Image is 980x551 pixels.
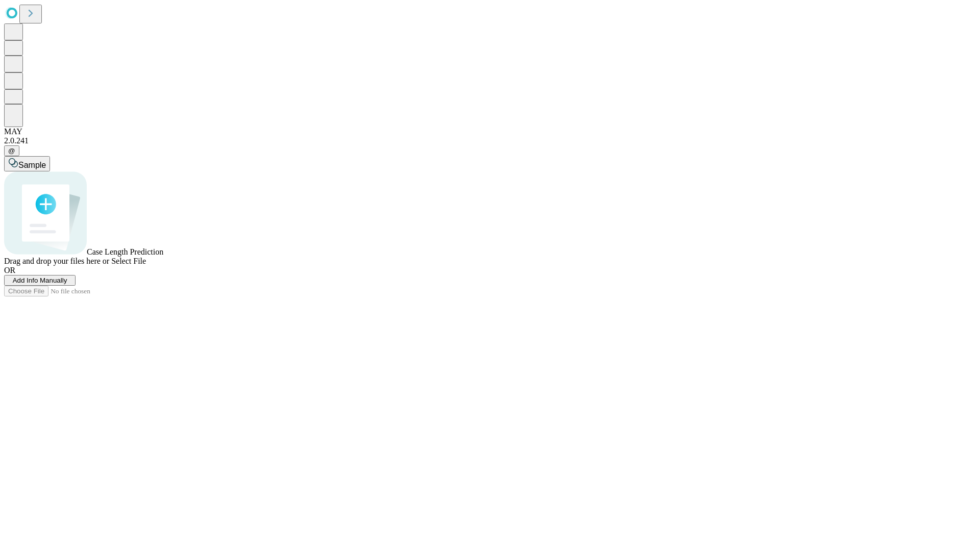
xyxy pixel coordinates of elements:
button: Sample [4,156,50,171]
button: Add Info Manually [4,275,76,286]
span: Drag and drop your files here or [4,257,109,265]
button: @ [4,145,19,156]
div: MAY [4,127,976,136]
span: Case Length Prediction [87,247,163,256]
div: 2.0.241 [4,136,976,145]
span: OR [4,266,15,274]
span: Add Info Manually [13,277,67,284]
span: Sample [18,161,46,169]
span: @ [8,147,15,155]
span: Select File [111,257,146,265]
